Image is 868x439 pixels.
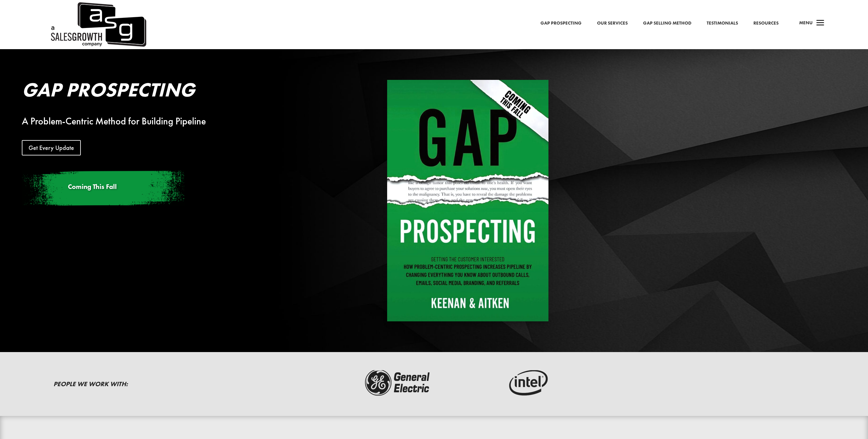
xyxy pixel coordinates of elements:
img: Gap Prospecting - Coming This Fall [387,80,548,321]
div: A Problem-Centric Method for Building Pipeline [22,118,337,125]
a: Gap Selling Method [643,19,691,27]
img: intel-logo-dark [488,367,564,398]
a: Our Services [597,19,628,27]
h2: Gap Prospecting [22,80,337,103]
span: Coming This Fall [68,182,117,191]
a: Get Every Update [22,140,81,155]
img: ge-logo-dark [360,367,437,398]
a: Resources [753,19,779,27]
a: Testimonials [707,19,738,27]
span: Menu [799,20,813,26]
span: a [814,17,827,29]
a: Gap Prospecting [540,19,582,27]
